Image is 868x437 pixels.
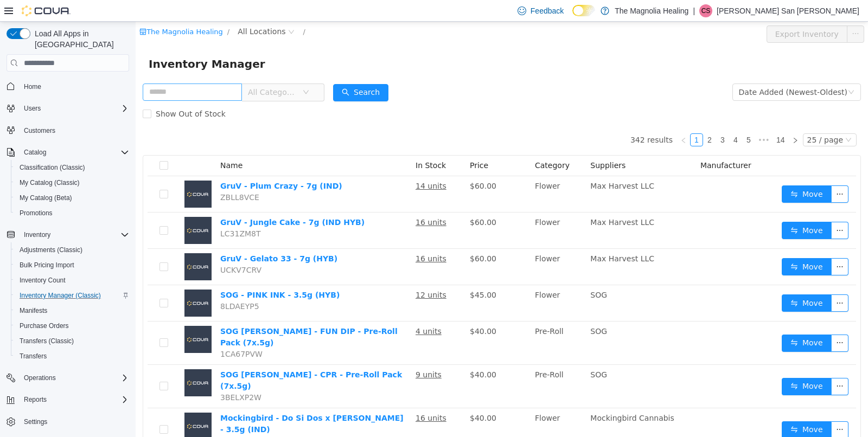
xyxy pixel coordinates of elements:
span: $40.00 [334,349,361,357]
span: Customers [24,126,55,135]
span: Inventory Count [15,274,129,287]
button: Inventory [2,227,133,242]
a: Manifests [15,304,52,317]
a: Inventory Count [15,274,70,287]
a: 5 [607,112,619,124]
a: Mockingbird - Do Si Dos x [PERSON_NAME] - 3.5g (IND) [85,392,268,412]
span: SOG [455,269,471,278]
span: $45.00 [334,269,361,278]
span: / [92,6,94,14]
i: icon: down [167,67,174,75]
span: ••• [620,112,637,125]
button: Customers [2,123,133,138]
img: GruV - Plum Crazy - 7g (IND) placeholder [49,159,76,186]
span: Reports [20,393,129,406]
span: Transfers (Classic) [15,335,129,348]
button: icon: swapMove [646,200,696,217]
u: 9 units [280,349,306,357]
div: 25 / page [672,112,707,124]
td: Flower [395,191,450,227]
span: 1CA67PVW [85,328,127,337]
img: Mockingbird - Do Si Dos x Mike Larry - 3.5g (IND) placeholder [49,391,76,418]
span: Promotions [15,207,129,220]
a: Adjustments (Classic) [15,243,87,256]
span: Purchase Orders [20,322,69,330]
button: Operations [2,370,133,385]
span: Price [334,139,353,148]
button: icon: swapMove [646,400,696,417]
span: Users [20,102,129,115]
span: Manifests [15,304,129,317]
u: 12 units [280,269,311,278]
a: Settings [20,415,52,428]
i: icon: shop [4,7,11,14]
span: All Locations [102,4,150,16]
a: My Catalog (Classic) [15,176,84,189]
a: SOG [PERSON_NAME] - CPR - Pre-Roll Pack (7x.5g) [85,349,266,369]
button: Inventory Count [11,273,133,288]
button: Manifests [11,303,133,318]
div: Date Added (Newest-Oldest) [603,62,712,79]
span: Name [85,139,107,148]
a: Promotions [15,207,57,220]
span: $40.00 [334,392,361,401]
li: 3 [580,112,593,125]
button: Operations [20,371,60,384]
span: Operations [20,371,129,384]
span: Adjustments (Classic) [20,246,82,254]
li: 2 [567,112,580,125]
p: The Magnolia Healing [615,4,688,17]
button: icon: ellipsis [695,200,713,217]
u: 16 units [280,392,311,401]
button: icon: swapMove [646,164,696,181]
button: icon: ellipsis [695,356,713,374]
td: Pre-Roll [395,343,450,387]
span: Classification (Classic) [15,161,129,174]
span: All Categories [112,65,162,76]
button: icon: swapMove [646,356,696,374]
span: Purchase Orders [15,319,129,332]
a: GruV - Jungle Cake - 7g (IND HYB) [85,196,229,205]
td: Flower [395,264,450,300]
span: Inventory [24,230,50,239]
li: 4 [593,112,607,125]
td: Flower [395,387,450,430]
button: Inventory [20,228,55,241]
span: Reports [24,395,47,404]
a: Transfers (Classic) [15,335,78,348]
span: Bulk Pricing Import [15,259,129,272]
img: Cova [22,5,71,16]
button: icon: ellipsis [695,273,713,290]
span: 8LDAEYP5 [85,280,124,289]
button: icon: swapMove [646,236,696,254]
a: Transfers [15,350,51,363]
a: Bulk Pricing Import [15,259,79,272]
li: Next 5 Pages [620,112,637,125]
button: Home [2,78,133,94]
button: icon: ellipsis [695,400,713,417]
span: Settings [24,417,47,426]
i: icon: down [710,115,716,123]
span: Operations [24,374,56,382]
span: Catalog [20,146,129,159]
li: Next Page [653,112,666,125]
button: icon: ellipsis [711,4,729,21]
a: 2 [568,112,580,124]
span: Manufacturer [565,139,616,148]
span: Transfers [20,352,47,361]
button: icon: swapMove [646,313,696,330]
p: | [693,4,695,17]
span: Max Harvest LLC [455,160,519,169]
span: SOG [455,305,471,314]
button: Bulk Pricing Import [11,258,133,273]
u: 16 units [280,196,311,205]
span: Inventory Manager (Classic) [15,289,129,302]
span: Inventory [20,228,129,241]
li: 14 [637,112,653,125]
td: Flower [395,155,450,191]
button: Reports [2,392,133,407]
button: Settings [2,414,133,429]
span: My Catalog (Classic) [20,178,80,187]
a: Inventory Manager (Classic) [15,289,105,302]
